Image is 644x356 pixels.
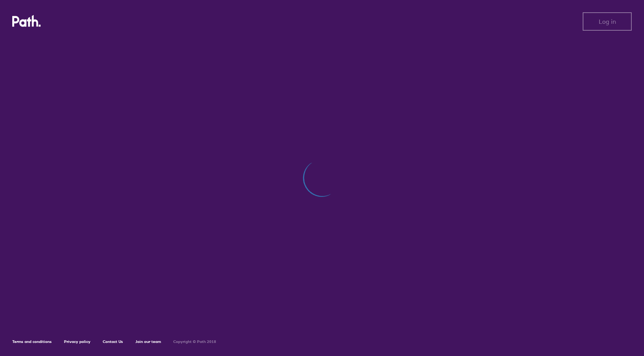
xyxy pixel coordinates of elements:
[64,339,90,344] a: Privacy policy
[583,12,632,31] button: Log in
[12,339,52,344] a: Terms and conditions
[599,18,616,25] span: Log in
[103,339,123,344] a: Contact Us
[135,339,161,344] a: Join our team
[173,340,216,344] h6: Copyright © Path 2018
